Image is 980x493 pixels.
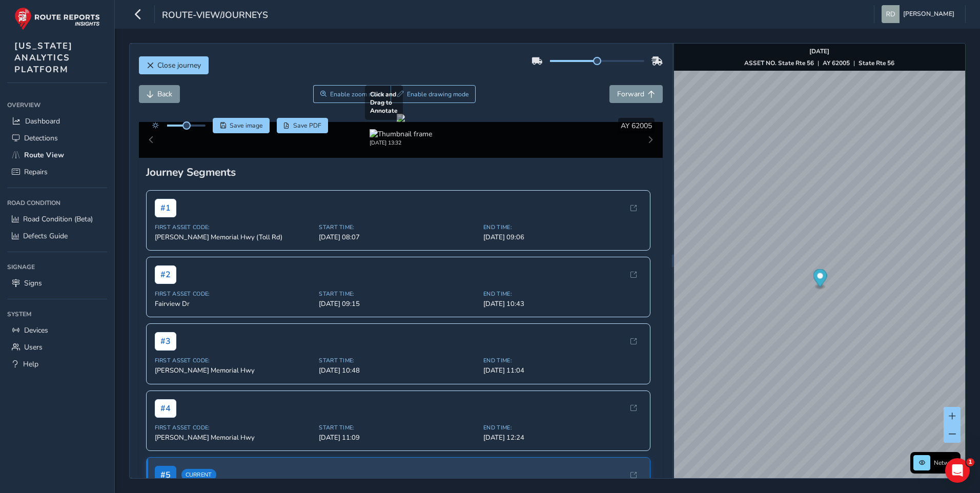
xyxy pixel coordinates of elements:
[945,458,970,483] iframe: Intercom live chat
[882,5,958,23] button: [PERSON_NAME]
[370,129,432,139] img: Thumbnail frame
[157,60,201,70] span: Close journey
[319,424,477,432] span: Start Time:
[813,269,827,290] div: Map marker
[24,325,48,335] span: Devices
[7,163,107,180] a: Repairs
[24,342,43,352] span: Users
[483,424,642,432] span: End Time:
[319,233,477,242] span: [DATE] 08:07
[146,165,656,179] div: Journey Segments
[7,195,107,211] div: Road Condition
[230,121,263,130] span: Save image
[24,278,42,288] span: Signs
[319,290,477,298] span: Start Time:
[330,90,384,98] span: Enable zoom mode
[277,118,329,133] button: PDF
[7,147,107,163] a: Route View
[483,357,642,364] span: End Time:
[157,89,172,99] span: Back
[483,223,642,231] span: End Time:
[7,97,107,113] div: Overview
[23,359,38,369] span: Help
[7,306,107,322] div: System
[744,59,894,67] div: | |
[155,366,313,375] span: [PERSON_NAME] Memorial Hwy
[483,366,642,375] span: [DATE] 11:04
[14,7,100,30] img: rr logo
[155,332,176,351] span: # 3
[14,40,73,75] span: [US_STATE] ANALYTICS PLATFORM
[24,150,64,160] span: Route View
[7,211,107,228] a: Road Condition (Beta)
[155,424,313,432] span: First Asset Code:
[155,290,313,298] span: First Asset Code:
[809,47,829,55] strong: [DATE]
[155,233,313,242] span: [PERSON_NAME] Memorial Hwy (Toll Rd)
[313,85,391,103] button: Zoom
[7,228,107,244] a: Defects Guide
[370,139,432,147] div: [DATE] 13:32
[155,265,176,284] span: # 2
[155,399,176,418] span: # 4
[155,223,313,231] span: First Asset Code:
[7,259,107,275] div: Signage
[319,366,477,375] span: [DATE] 10:48
[609,85,663,103] button: Forward
[181,469,216,481] span: Current
[23,231,68,241] span: Defects Guide
[7,130,107,147] a: Detections
[293,121,321,130] span: Save PDF
[744,59,814,67] strong: ASSET NO. State Rte 56
[155,433,313,442] span: [PERSON_NAME] Memorial Hwy
[483,433,642,442] span: [DATE] 12:24
[319,299,477,309] span: [DATE] 09:15
[319,433,477,442] span: [DATE] 11:09
[24,167,48,177] span: Repairs
[483,290,642,298] span: End Time:
[483,299,642,309] span: [DATE] 10:43
[823,59,850,67] strong: AY 62005
[934,459,957,467] span: Network
[483,233,642,242] span: [DATE] 09:06
[7,356,107,373] a: Help
[155,357,313,364] span: First Asset Code:
[25,116,60,126] span: Dashboard
[407,90,469,98] span: Enable drawing mode
[882,5,900,23] img: diamond-layout
[617,89,644,99] span: Forward
[24,133,58,143] span: Detections
[903,5,954,23] span: [PERSON_NAME]
[319,357,477,364] span: Start Time:
[155,299,313,309] span: Fairview Dr
[7,113,107,130] a: Dashboard
[319,223,477,231] span: Start Time:
[859,59,894,67] strong: State Rte 56
[155,466,176,484] span: # 5
[23,214,93,224] span: Road Condition (Beta)
[7,322,107,339] a: Devices
[139,56,209,74] button: Close journey
[391,85,476,103] button: Draw
[155,199,176,217] span: # 1
[621,121,652,131] span: AY 62005
[966,458,974,466] span: 1
[162,9,268,23] span: route-view/journeys
[139,85,180,103] button: Back
[7,275,107,292] a: Signs
[213,118,270,133] button: Save
[7,339,107,356] a: Users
